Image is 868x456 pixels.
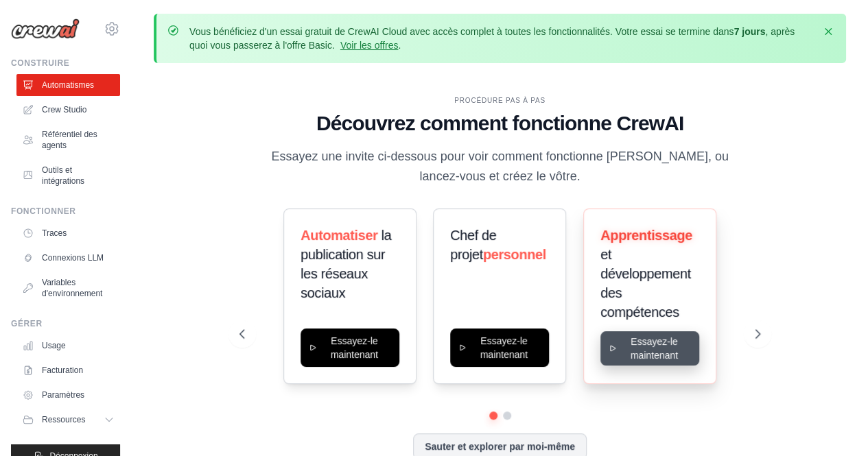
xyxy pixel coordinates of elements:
[340,40,399,51] a: Voir les offres
[600,331,699,365] button: Essayez-le maintenant
[42,165,84,186] font: Outils et intégrations
[425,441,575,452] font: Sauter et explorer par moi-même
[450,228,496,262] font: Chef de projet
[301,228,377,243] font: Automatiser
[16,409,120,431] button: Ressources
[42,253,104,263] font: Connexions LLM
[11,58,69,68] font: Construire
[42,415,85,424] font: Ressources
[301,328,399,367] button: Essayez-le maintenant
[301,228,391,300] font: la publication sur les réseaux sociaux
[16,335,120,357] a: Usage
[42,390,84,400] font: Paramètres
[398,40,401,51] font: .
[11,319,43,328] font: Gérer
[42,130,97,150] font: Référentiel des agents
[799,390,868,456] iframe: Widget de discussion
[11,19,80,39] img: Logo
[42,365,83,375] font: Facturation
[42,341,66,350] font: Usage
[600,228,692,243] font: Apprentissage
[316,112,683,134] font: Découvrez comment fonctionne CrewAI
[16,123,120,156] a: Référentiel des agents
[16,384,120,406] a: Paramètres
[16,222,120,244] a: Traces
[11,206,76,216] font: Fonctionner
[600,247,691,320] font: et développement des compétences
[42,278,102,298] font: Variables d'environnement
[189,26,734,37] font: Vous bénéficiez d'un essai gratuit de CrewAI Cloud avec accès complet à toutes les fonctionnalité...
[331,335,378,360] font: Essayez-le maintenant
[483,247,546,262] font: personnel
[42,80,94,90] font: Automatismes
[799,390,868,456] div: Widget de chat
[16,74,120,96] a: Automatismes
[480,335,528,360] font: Essayez-le maintenant
[42,228,67,238] font: Traces
[16,99,120,121] a: Crew Studio
[271,149,728,183] font: Essayez une invite ci-dessous pour voir comment fonctionne [PERSON_NAME], ou lancez-vous et créez...
[454,97,546,104] font: PROCÉDURE PAS À PAS
[16,159,120,192] a: Outils et intégrations
[450,328,549,367] button: Essayez-le maintenant
[734,26,765,37] font: 7 jours
[42,105,86,115] font: Crew Studio
[16,272,120,304] a: Variables d'environnement
[16,247,120,269] a: Connexions LLM
[16,359,120,381] a: Facturation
